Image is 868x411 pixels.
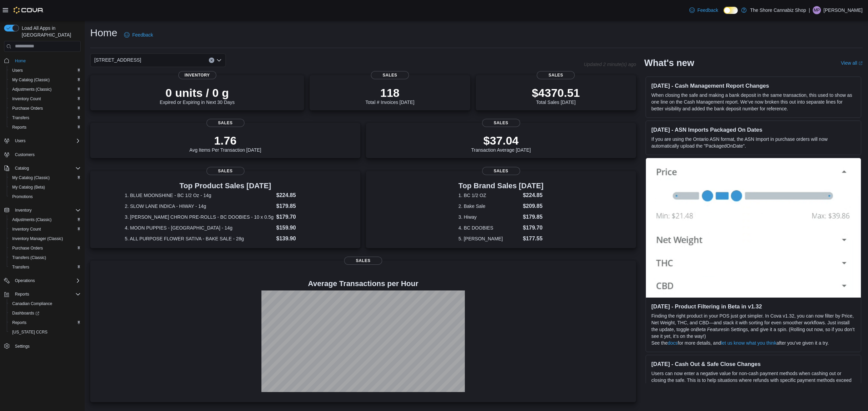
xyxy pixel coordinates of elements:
button: Inventory Manager (Classic) [7,234,83,243]
div: Total # Invoices [DATE] [366,86,414,105]
p: 1.76 [190,134,261,147]
dt: 2. Bake Sale [458,203,520,210]
input: Dark Mode [724,7,738,14]
a: Inventory Count [9,225,44,233]
button: Customers [1,150,83,159]
button: My Catalog (Beta) [7,182,83,192]
p: The Shore Cannabiz Shop [750,6,806,14]
button: Clear input [209,58,214,63]
dd: $179.85 [276,202,326,210]
a: docs [668,340,678,346]
p: Finding the right product in your POS just got simpler. In Cova v1.32, you can now filter by Pric... [651,312,855,340]
span: Sales [206,167,244,175]
img: Cova [14,7,44,14]
span: My Catalog (Classic) [12,175,50,180]
p: Users can now enter a negative value for non-cash payment methods when cashing out or closing the... [651,370,855,390]
h3: [DATE] - ASN Imports Packaged On Dates [651,126,855,133]
span: Catalog [15,166,29,171]
span: MP [814,6,820,14]
div: Avg Items Per Transaction [DATE] [190,134,261,153]
span: Transfers (Classic) [9,254,81,262]
span: Adjustments (Classic) [12,87,52,92]
span: My Catalog (Classic) [12,77,50,83]
button: Operations [1,276,83,285]
dd: $224.85 [276,191,326,199]
span: Sales [537,71,575,79]
span: My Catalog (Beta) [12,185,45,190]
dd: $139.90 [276,235,326,243]
a: let us know what you think [721,340,776,346]
span: Reports [12,125,26,130]
span: Catalog [12,164,81,172]
dd: $179.85 [523,213,544,221]
button: Open list of options [216,58,222,63]
dt: 3. [PERSON_NAME] CHRON PRE-ROLLS - BC DOOBIES - 10 x 0.5g [125,214,274,220]
span: [US_STATE] CCRS [12,329,47,335]
span: Sales [344,257,382,265]
button: [US_STATE] CCRS [7,327,83,337]
button: Inventory [1,205,83,215]
p: See the for more details, and after you’ve given it a try. [651,340,855,346]
a: Transfers [9,263,32,271]
h3: Top Brand Sales [DATE] [458,182,544,190]
span: Purchase Orders [12,106,43,111]
dt: 5. [PERSON_NAME] [458,235,520,242]
a: Customers [12,151,37,159]
span: Canadian Compliance [9,300,81,308]
a: Promotions [9,193,36,201]
a: [US_STATE] CCRS [9,328,50,336]
a: Adjustments (Classic) [9,216,54,224]
a: Feedback [121,28,156,42]
span: Purchase Orders [12,245,43,251]
a: Purchase Orders [9,244,46,252]
div: Total Sales [DATE] [532,86,580,105]
dt: 1. BC 1/2 OZ [458,192,520,199]
span: Inventory Count [12,96,41,102]
button: Reports [1,289,83,299]
button: Purchase Orders [7,104,83,113]
span: Sales [371,71,409,79]
button: Canadian Compliance [7,299,83,308]
a: Users [9,66,25,74]
span: Settings [15,344,29,349]
span: Adjustments (Classic) [9,216,81,224]
a: Inventory Manager (Classic) [9,235,66,243]
a: Feedback [687,3,721,17]
a: Home [12,57,28,65]
dd: $177.55 [523,235,544,243]
dd: $179.70 [276,213,326,221]
h4: Average Transactions per Hour [96,280,631,288]
span: Purchase Orders [9,104,81,112]
dt: 3. Hiway [458,214,520,220]
button: Adjustments (Classic) [7,215,83,224]
span: Inventory Manager (Classic) [9,235,81,243]
button: Transfers (Classic) [7,253,83,262]
button: My Catalog (Classic) [7,75,83,85]
span: Inventory Count [9,225,81,233]
span: Inventory [178,71,216,79]
button: Reports [12,290,32,298]
p: When closing the safe and making a bank deposit in the same transaction, this used to show as one... [651,92,855,112]
dt: 4. MOON PUPPIES - [GEOGRAPHIC_DATA] - 14g [125,224,274,231]
h2: What's new [644,58,694,68]
dd: $209.85 [523,202,544,210]
a: Purchase Orders [9,104,46,112]
span: Sales [482,167,520,175]
span: [STREET_ADDRESS] [94,56,141,64]
button: Users [12,137,28,145]
button: Inventory Count [7,94,83,104]
h1: Home [90,26,117,40]
span: Reports [12,320,26,325]
span: Inventory Count [12,226,41,232]
span: Users [15,138,25,144]
span: Users [12,137,81,145]
span: Feedback [697,7,718,14]
span: Dashboards [9,309,81,317]
span: Users [9,66,81,74]
p: 118 [366,86,414,100]
a: Transfers [9,114,32,122]
a: Inventory Count [9,95,44,103]
div: Transaction Average [DATE] [471,134,531,153]
p: Updated 2 minute(s) ago [584,62,636,67]
span: Transfers [9,263,81,271]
